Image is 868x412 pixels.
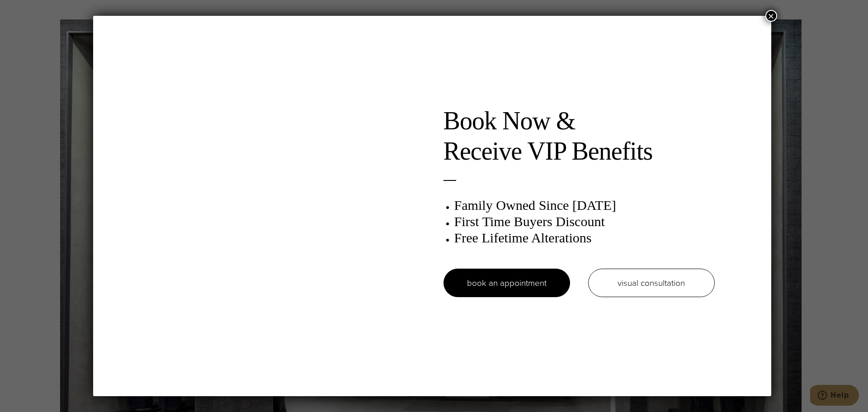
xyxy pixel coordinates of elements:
[443,269,570,297] a: book an appointment
[454,230,715,246] h3: Free Lifetime Alterations
[588,269,715,297] a: visual consultation
[20,6,39,14] span: Help
[454,197,715,213] h3: Family Owned Since [DATE]
[765,10,777,22] button: Close
[454,213,715,230] h3: First Time Buyers Discount
[443,106,715,166] h2: Book Now & Receive VIP Benefits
